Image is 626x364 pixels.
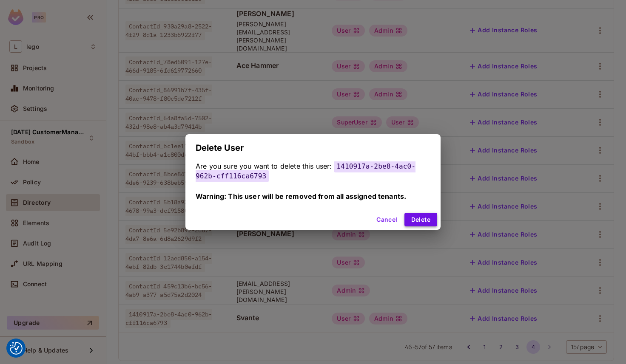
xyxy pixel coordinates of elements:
[10,342,23,355] img: Revisit consent button
[10,342,23,355] button: Consent Preferences
[404,213,437,226] button: Delete
[196,162,332,170] span: Are you sure you want to delete this user:
[373,213,401,226] button: Cancel
[185,134,441,161] h2: Delete User
[196,160,415,182] span: 1410917a-2be8-4ac0-962b-cff116ca6793
[196,192,406,200] span: Warning: This user will be removed from all assigned tenants.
